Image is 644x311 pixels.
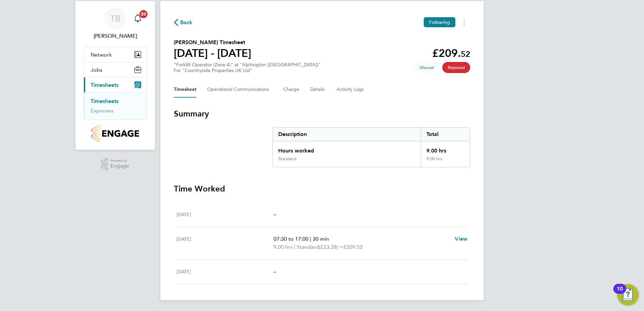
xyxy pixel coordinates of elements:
div: Hours worked [273,141,421,156]
button: Timesheet [174,81,196,98]
h2: [PERSON_NAME] Timesheet [174,38,251,46]
a: Powered byEngage [101,158,130,171]
span: | [310,236,311,242]
a: Expenses [91,107,114,114]
div: For "Countryside Properties UK Ltd" [174,68,321,73]
div: 10 [617,289,623,298]
span: – [273,268,276,275]
button: Following [424,17,455,27]
button: Charge [283,81,299,98]
span: Jobs [91,67,102,73]
div: 9.00 hrs [421,141,470,156]
span: This timesheet has been rejected. [442,62,470,73]
h3: Summary [174,108,470,119]
span: 30 min [313,236,329,242]
div: Timesheets [84,92,147,119]
div: [DATE] [176,210,273,218]
button: Activity Logs [336,81,365,98]
span: 20 [139,10,148,18]
span: Following [429,19,450,25]
span: Back [180,19,193,27]
span: View [455,236,468,242]
span: This timesheet was manually created. [414,62,440,73]
span: TB [110,14,120,23]
span: Powered by [110,158,129,164]
button: Open Resource Center, 10 new notifications [617,284,639,306]
div: Standard [278,156,296,162]
span: Engage [110,163,129,169]
span: Timesheets [91,82,119,88]
div: Total [421,128,470,141]
span: Network [91,51,112,58]
nav: Main navigation [75,1,155,150]
span: £209.52 [343,244,363,250]
h1: [DATE] - [DATE] [174,46,251,60]
div: [DATE] [176,235,273,251]
div: [DATE] [176,268,273,276]
app-decimal: £209. [432,47,470,60]
a: TB[PERSON_NAME] [84,8,147,40]
span: 9.00 hrs [273,244,293,250]
span: – [273,211,276,217]
div: Summary [272,127,470,167]
img: countryside-properties-logo-retina.png [91,125,139,142]
button: Details [310,81,326,98]
h3: Time Worked [174,183,470,194]
button: Jobs [84,62,147,77]
div: "Forklift Operator (Zone 4)" at "Alphington ([GEOGRAPHIC_DATA])" [174,62,321,73]
span: 07:30 to 17:00 [273,236,309,242]
span: (£23.28) = [319,244,343,250]
span: Tom Barnett [84,32,147,40]
span: 52 [461,49,470,59]
section: Timesheet [174,108,470,284]
span: | [294,244,295,250]
a: 20 [131,8,144,29]
a: Timesheets [91,98,119,104]
button: Timesheets [84,77,147,92]
button: Back [174,18,193,27]
button: Timesheets Menu [458,17,470,28]
button: Network [84,47,147,62]
a: Go to home page [84,125,147,142]
a: View [455,235,468,243]
div: 9.00 hrs [421,156,470,167]
span: Standard [297,243,319,251]
div: Description [273,128,421,141]
button: Operational Communications [207,81,272,98]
